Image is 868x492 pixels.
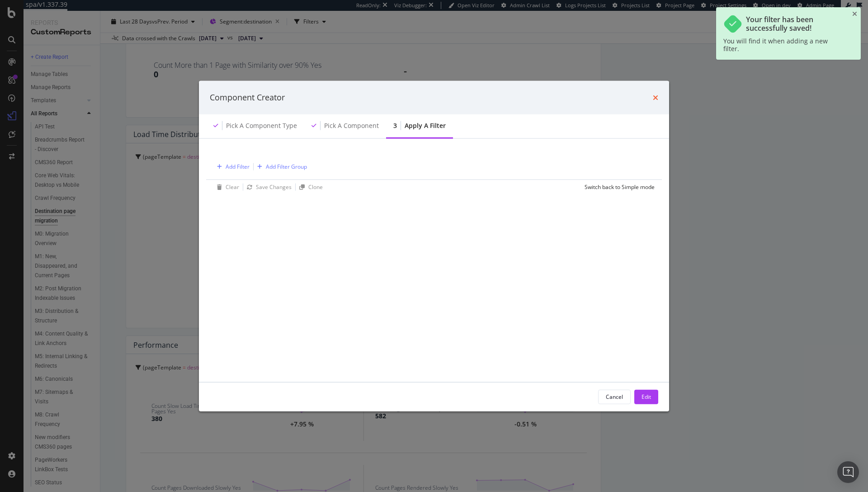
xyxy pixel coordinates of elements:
span: You will find it when adding a new filter. [723,37,828,53]
div: modal [199,81,669,412]
div: Edit [642,393,651,401]
button: Cancel [598,389,631,404]
div: Clear [226,183,239,191]
div: Your filter has been successfully saved! [746,15,844,33]
div: Component Creator [210,92,285,104]
div: Pick a Component type [226,121,297,130]
div: Pick a Component [324,121,379,130]
button: Add Filter Group [254,161,307,172]
button: Clear [213,180,239,194]
div: 3 [393,121,397,130]
div: Switch back to Simple mode [585,183,655,191]
div: Add Filter [226,163,250,170]
button: Add Filter [213,161,250,172]
button: Save Changes [243,180,292,194]
div: Save Changes [256,183,292,191]
div: Cancel [606,393,623,401]
button: Switch back to Simple mode [581,180,655,194]
button: Edit [634,389,658,404]
div: Open Intercom Messenger [837,461,859,483]
div: Add Filter Group [266,163,307,170]
div: Clone [308,183,323,191]
button: Clone [296,180,323,194]
div: Apply a Filter [405,121,446,130]
div: close toast [852,11,857,17]
div: times [653,92,658,104]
